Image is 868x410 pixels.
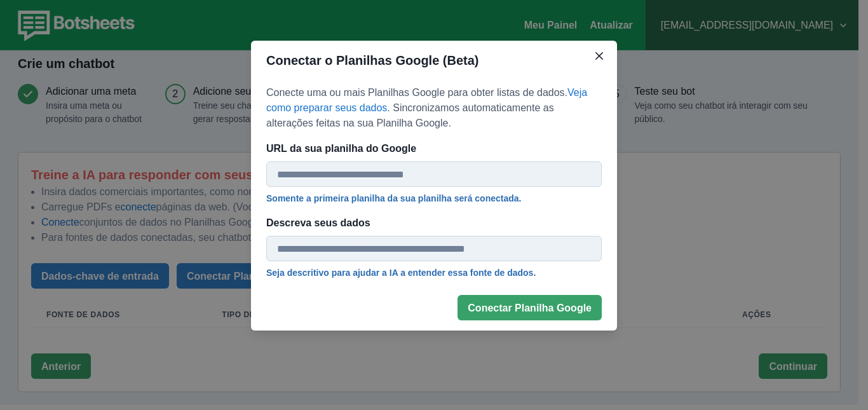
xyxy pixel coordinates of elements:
[266,143,416,154] font: URL da sua planilha do Google
[589,46,609,66] button: Fechar
[468,303,592,313] font: Conectar Planilha Google
[266,217,370,228] font: Descreva seus dados
[266,87,567,98] font: Conecte uma ou mais Planilhas Google para obter listas de dados.
[266,102,554,128] font: . Sincronizamos automaticamente as alterações feitas na sua Planilha Google.
[266,268,536,278] font: Seja descritivo para ajudar a IA a entender essa fonte de dados.
[458,295,602,320] button: Conectar Planilha Google
[266,53,479,67] font: Conectar o Planilhas Google (Beta)
[266,193,521,203] font: Somente a primeira planilha da sua planilha será conectada.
